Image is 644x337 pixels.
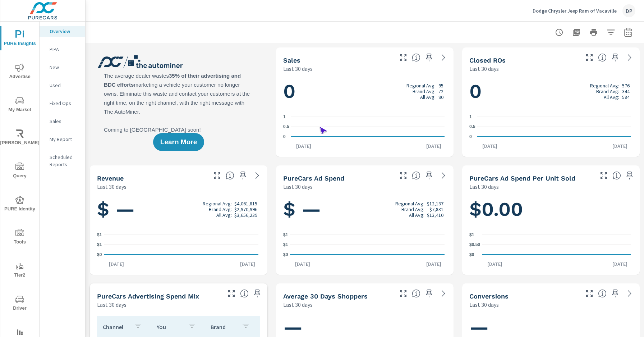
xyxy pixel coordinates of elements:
p: Brand Avg: [596,88,619,94]
p: 584 [622,94,630,100]
p: All Avg: [216,212,232,218]
p: PIPA [50,46,79,53]
button: Make Fullscreen [211,170,223,181]
p: New [50,64,79,71]
p: Regional Avg: [590,83,619,88]
span: Tier2 [3,262,37,279]
p: Last 30 days [97,182,126,191]
button: Make Fullscreen [397,170,409,181]
a: See more details in report [438,170,449,181]
span: Query [3,163,37,180]
span: Total cost of media for all PureCars channels for the selected dealership group over the selected... [412,171,420,180]
text: $1 [469,232,474,237]
a: See more details in report [252,170,263,181]
a: See more details in report [438,52,449,63]
p: 95 [438,83,443,88]
p: [DATE] [607,142,632,150]
p: $7,831 [429,206,443,212]
text: 0 [283,134,286,139]
h1: $ — [97,197,260,222]
p: Regional Avg: [395,201,424,206]
span: [PERSON_NAME] [3,129,37,147]
p: $13,410 [427,212,443,218]
span: Save this to your personalized report [609,288,621,299]
h1: 0 [283,79,446,104]
text: $1 [97,232,102,237]
span: Driver [3,295,37,313]
span: Average cost of advertising per each vehicle sold at the dealer over the selected date range. The... [612,171,621,180]
text: 1 [283,114,286,119]
p: [DATE] [477,142,502,150]
span: Save this to your personalized report [252,288,263,299]
text: $1 [97,242,102,247]
div: New [40,62,85,73]
div: My Report [40,134,85,145]
span: My Market [3,96,37,114]
text: $1 [283,242,288,247]
p: 90 [438,94,443,100]
p: All Avg: [409,212,424,218]
text: 0.5 [283,124,289,129]
span: Save this to your personalized report [423,52,435,63]
p: Overview [50,28,79,35]
span: PURE Identity [3,196,37,213]
span: Learn More [160,139,197,145]
button: Select Date Range [621,25,635,40]
p: Last 30 days [283,300,313,309]
p: Brand [211,323,236,331]
span: Save this to your personalized report [624,170,635,181]
p: Dodge Chrysler Jeep Ram of Vacaville [533,8,617,14]
p: Channel [103,323,128,331]
span: Save this to your personalized report [237,170,249,181]
h5: Conversions [469,292,509,300]
span: PURE Insights [3,30,37,48]
p: Sales [50,118,79,125]
p: Brand Avg: [413,88,436,94]
h5: Sales [283,56,300,64]
span: Number of vehicles sold by the dealership over the selected date range. [Source: This data is sou... [412,53,420,62]
button: Make Fullscreen [397,52,409,63]
p: [DATE] [104,260,129,268]
div: Overview [40,26,85,37]
p: All Avg: [604,94,619,100]
p: Last 30 days [283,182,313,191]
a: See more details in report [624,52,635,63]
button: Apply Filters [604,25,618,40]
div: Sales [40,116,85,127]
span: This table looks at how you compare to the amount of budget you spend per channel as opposed to y... [240,289,249,298]
a: See more details in report [438,288,449,299]
p: Last 30 days [97,300,126,309]
p: Brand Avg: [209,206,232,212]
button: Make Fullscreen [598,170,609,181]
p: Used [50,82,79,89]
p: Fixed Ops [50,100,79,107]
p: [DATE] [421,142,446,150]
h5: Average 30 Days Shoppers [283,292,368,300]
text: 1 [469,114,472,119]
p: [DATE] [421,260,446,268]
text: $0 [469,252,474,257]
h1: 0 [469,79,632,104]
p: $2,970,996 [234,206,257,212]
span: Save this to your personalized report [423,170,435,181]
span: A rolling 30 day total of daily Shoppers on the dealership website, averaged over the selected da... [412,289,420,298]
p: Last 30 days [469,64,499,73]
p: [DATE] [235,260,260,268]
text: $0.50 [469,242,480,247]
p: 72 [438,88,443,94]
h5: Closed ROs [469,56,506,64]
span: Save this to your personalized report [609,52,621,63]
p: Regional Avg: [406,83,436,88]
p: [DATE] [290,260,315,268]
a: See more details in report [624,288,635,299]
p: Last 30 days [469,182,499,191]
button: Print Report [586,25,601,40]
p: Regional Avg: [203,201,232,206]
span: Number of Repair Orders Closed by the selected dealership group over the selected time range. [So... [598,53,607,62]
button: Make Fullscreen [397,288,409,299]
p: [DATE] [482,260,507,268]
p: [DATE] [291,142,316,150]
text: $1 [283,232,288,237]
button: "Export Report to PDF" [569,25,584,40]
p: $12,137 [427,201,443,206]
